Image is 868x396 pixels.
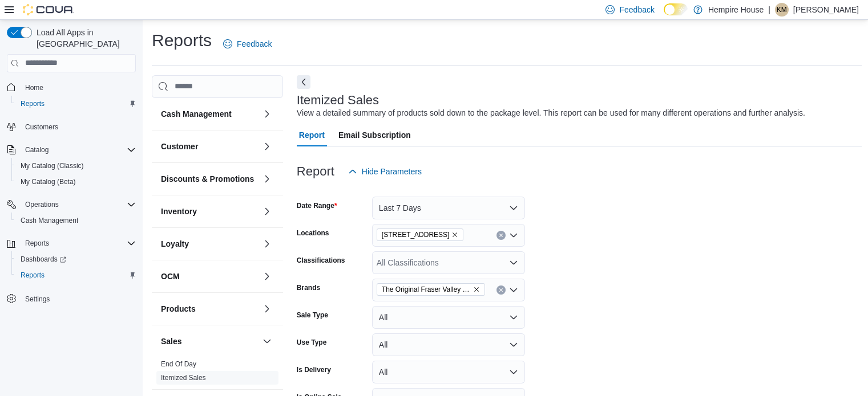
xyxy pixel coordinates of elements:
[509,285,518,295] button: Open list of options
[25,145,49,154] span: Catalog
[161,360,196,368] a: End Of Day
[11,251,140,267] a: Dashboards
[161,173,258,185] button: Discounts & Promotions
[32,27,136,50] span: Load All Apps in [GEOGRAPHIC_DATA]
[25,123,58,132] span: Customers
[161,303,196,315] h3: Products
[23,4,74,15] img: Cova
[161,238,258,250] button: Loyalty
[11,96,140,112] button: Reports
[775,3,789,17] div: Katelyn MacBrien
[237,38,272,50] span: Feedback
[21,143,53,157] button: Catalog
[496,231,506,240] button: Clear input
[21,198,136,211] span: Operations
[619,4,654,15] span: Feedback
[16,268,136,282] span: Reports
[21,80,136,95] span: Home
[161,238,189,250] h3: Loyalty
[16,214,136,227] span: Cash Management
[21,81,48,95] a: Home
[161,271,258,282] button: OCM
[2,235,140,251] button: Reports
[382,229,450,240] span: [STREET_ADDRESS]
[260,107,274,121] button: Cash Management
[473,286,480,293] button: Remove The Original Fraser Valley Weed Co. from selection in this group
[2,290,140,307] button: Settings
[21,120,136,134] span: Customers
[260,140,274,153] button: Customer
[509,231,518,240] button: Open list of options
[2,119,140,135] button: Customers
[2,142,140,158] button: Catalog
[297,283,320,292] label: Brands
[372,361,525,383] button: All
[21,236,54,250] button: Reports
[260,334,274,348] button: Sales
[152,357,283,389] div: Sales
[260,172,274,186] button: Discounts & Promotions
[451,231,458,238] button: Remove 59 First Street from selection in this group
[377,283,485,296] span: The Original Fraser Valley Weed Co.
[664,15,664,16] span: Dark Mode
[7,75,136,337] nav: Complex example
[16,97,136,111] span: Reports
[161,206,197,217] h3: Inventory
[377,228,464,241] span: 59 First Street
[11,213,140,228] button: Cash Management
[297,75,310,89] button: Next
[362,166,422,177] span: Hide Parameters
[260,205,274,218] button: Inventory
[297,256,345,265] label: Classifications
[161,373,206,382] span: Itemized Sales
[260,302,274,316] button: Products
[16,97,49,111] a: Reports
[509,258,518,267] button: Open list of options
[161,173,254,185] h3: Discounts & Promotions
[16,159,88,173] a: My Catalog (Classic)
[793,3,859,17] p: [PERSON_NAME]
[21,292,54,306] a: Settings
[297,165,334,178] h3: Report
[161,303,258,315] button: Products
[382,284,471,295] span: The Original Fraser Valley Weed Co.
[161,374,206,382] a: Itemized Sales
[21,120,63,134] a: Customers
[21,291,136,305] span: Settings
[260,270,274,283] button: OCM
[297,338,326,347] label: Use Type
[372,333,525,356] button: All
[297,93,379,107] h3: Itemized Sales
[161,336,182,347] h3: Sales
[21,255,66,264] span: Dashboards
[260,237,274,251] button: Loyalty
[161,141,258,152] button: Customer
[161,108,258,120] button: Cash Management
[16,214,83,227] a: Cash Management
[152,29,212,52] h1: Reports
[11,158,140,174] button: My Catalog (Classic)
[161,271,180,282] h3: OCM
[372,197,525,219] button: Last 7 Days
[21,198,63,211] button: Operations
[25,200,59,209] span: Operations
[297,228,329,238] label: Locations
[664,3,688,15] input: Dark Mode
[344,160,426,183] button: Hide Parameters
[338,124,411,146] span: Email Subscription
[161,336,258,347] button: Sales
[161,360,196,369] span: End Of Day
[25,83,43,92] span: Home
[21,177,76,186] span: My Catalog (Beta)
[2,79,140,96] button: Home
[16,159,136,173] span: My Catalog (Classic)
[161,108,232,120] h3: Cash Management
[16,252,71,266] a: Dashboards
[297,311,328,320] label: Sale Type
[16,175,136,189] span: My Catalog (Beta)
[219,32,276,55] a: Feedback
[372,306,525,329] button: All
[21,216,78,225] span: Cash Management
[21,99,45,108] span: Reports
[11,174,140,190] button: My Catalog (Beta)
